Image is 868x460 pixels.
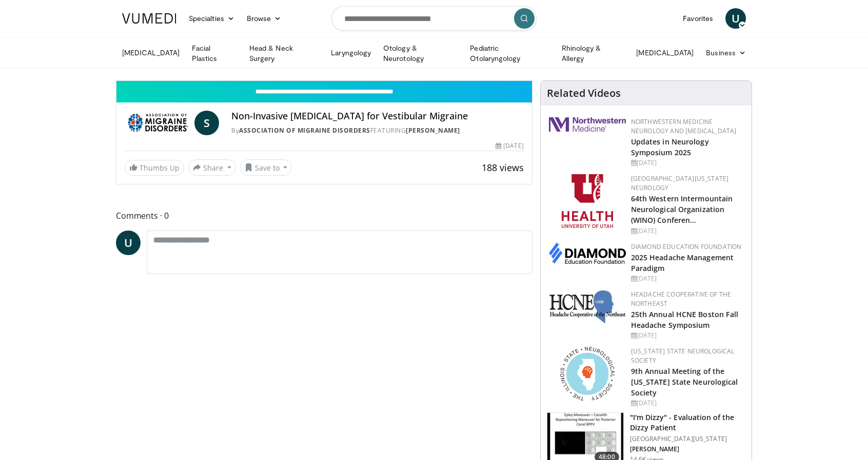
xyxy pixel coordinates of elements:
a: Association of Migraine Disorders [239,126,370,135]
img: VuMedi Logo [122,13,176,24]
a: Otology & Neurotology [377,43,464,64]
button: Share [188,159,236,176]
a: Updates in Neurology Symposium 2025 [631,137,709,157]
div: [DATE] [631,226,743,236]
a: Northwestern Medicine Neurology and [MEDICAL_DATA] [631,117,737,135]
a: 25th Annual HCNE Boston Fall Headache Symposium [631,309,739,330]
h4: Non-Invasive [MEDICAL_DATA] for Vestibular Migraine [231,111,524,122]
img: Association of Migraine Disorders [125,111,190,135]
div: [DATE] [631,399,743,408]
a: [MEDICAL_DATA] [630,43,700,63]
input: Search topics, interventions [331,6,537,31]
a: Specialties [183,8,241,29]
img: f6362829-b0a3-407d-a044-59546adfd345.png.150x105_q85_autocrop_double_scale_upscale_version-0.2.png [562,174,613,228]
div: [DATE] [631,274,743,283]
a: Pediatric Otolaryngology [464,43,555,64]
p: [PERSON_NAME] [630,445,745,453]
a: 2025 Headache Management Paradigm [631,253,734,273]
a: 64th Western Intermountain Neurological Organization (WINO) Conferen… [631,194,733,225]
a: [PERSON_NAME] [406,126,460,135]
div: [DATE] [496,141,523,151]
a: Business [700,43,752,63]
a: Head & Neck Surgery [243,43,325,64]
span: Comments 0 [116,209,532,222]
a: Thumbs Up [125,160,184,176]
a: [GEOGRAPHIC_DATA][US_STATE] Neurology [631,174,729,192]
a: Favorites [677,8,719,29]
button: Save to [240,159,292,176]
a: U [725,8,746,29]
img: 2a462fb6-9365-492a-ac79-3166a6f924d8.png.150x105_q85_autocrop_double_scale_upscale_version-0.2.jpg [549,117,626,132]
a: U [116,231,141,255]
div: [DATE] [631,158,743,168]
a: [US_STATE] State Neurological Society [631,347,735,365]
div: By FEATURING [231,126,524,135]
a: Diamond Education Foundation [631,242,742,251]
a: Browse [241,8,288,29]
a: Facial Plastics [186,43,243,64]
img: d0406666-9e5f-4b94-941b-f1257ac5ccaf.png.150x105_q85_autocrop_double_scale_upscale_version-0.2.png [549,242,626,264]
img: 6c52f715-17a6-4da1-9b6c-8aaf0ffc109f.jpg.150x105_q85_autocrop_double_scale_upscale_version-0.2.jpg [549,290,626,324]
p: [GEOGRAPHIC_DATA][US_STATE] [630,435,745,443]
a: Headache Cooperative of the Northeast [631,290,732,308]
span: 188 views [482,161,524,174]
h3: "I'm Dizzy" - Evaluation of the Dizzy Patient [630,412,745,433]
a: 9th Annual Meeting of the [US_STATE] State Neurological Society [631,366,738,398]
a: [MEDICAL_DATA] [116,43,186,63]
a: S [194,111,219,135]
img: 71a8b48c-8850-4916-bbdd-e2f3ccf11ef9.png.150x105_q85_autocrop_double_scale_upscale_version-0.2.png [560,347,615,401]
a: Rhinology & Allergy [556,43,630,64]
h4: Related Videos [547,87,621,99]
div: [DATE] [631,331,743,340]
a: Laryngology [325,43,377,63]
